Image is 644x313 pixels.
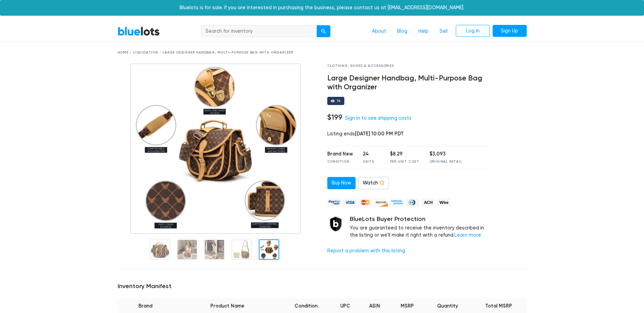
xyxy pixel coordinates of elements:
img: american_express-ae2a9f97a040b4b41f6397f7637041a5861d5f99d0716c09922aba4e24c8547d.png [390,198,404,207]
a: Blog [392,25,413,38]
a: Watch [358,177,389,189]
a: Help [413,25,434,38]
h5: BlueLots Buyer Protection [350,215,492,223]
img: discover-82be18ecfda2d062aad2762c1ca80e2d36a4073d45c9e0ffae68cd515fbd3d32.png [374,198,388,207]
div: You are guaranteed to receive the inventory described in the listing or we'll make it right with ... [350,215,492,239]
div: Brand New [327,150,353,158]
a: Learn more [454,232,481,238]
img: wire-908396882fe19aaaffefbd8e17b12f2f29708bd78693273c0e28e3a24408487f.png [437,198,451,207]
a: Report a problem with this listing [327,248,405,254]
a: Sell [434,25,453,38]
img: paypal_credit-80455e56f6e1299e8d57f40c0dcee7b8cd4ae79b9eccbfc37e2480457ba36de9.png [327,198,341,207]
div: Per Unit Cost [390,159,419,164]
img: ach-b7992fed28a4f97f893c574229be66187b9afb3f1a8d16a4691d3d3140a8ab00.png [421,198,435,207]
h5: Inventory Manifest [118,283,527,290]
a: Log In [456,25,490,37]
img: mastercard-42073d1d8d11d6635de4c079ffdb20a4f30a903dc55d1612383a1b395dd17f39.png [359,198,372,207]
div: Home / Liquidation / Large Designer Handbag, Multi-Purpose Bag with Organizer [118,50,527,55]
a: BlueLots [118,26,160,36]
img: buyer_protection_shield-3b65640a83011c7d3ede35a8e5a80bfdfaa6a97447f0071c1475b91a4b0b3d01.png [327,215,344,233]
div: $8.29 [390,150,419,158]
div: Units [363,159,380,164]
div: Condition [327,159,353,164]
div: 74 [336,99,341,103]
input: Search for inventory [201,25,317,38]
span: [DATE] 10:00 PM PDT [355,131,404,137]
a: Sign in to see shipping costs [345,115,411,121]
div: Clothing, Shoes & Accessories [327,63,492,69]
img: c5e57272-154e-4225-a4e4-137677f66dbf-1739154132.jpg [130,63,301,234]
h4: Large Designer Handbag, Multi-Purpose Bag with Organizer [327,74,492,92]
h4: $199 [327,113,342,122]
div: Original Retail [430,159,462,164]
div: Listing ends [327,130,492,138]
div: 24 [363,150,380,158]
img: visa-79caf175f036a155110d1892330093d4c38f53c55c9ec9e2c3a54a56571784bb.png [343,198,357,207]
a: Sign Up [493,25,527,37]
a: About [366,25,392,38]
img: diners_club-c48f30131b33b1bb0e5d0e2dbd43a8bea4cb12cb2961413e2f4250e06c020426.png [406,198,419,207]
a: Buy Now [327,177,356,189]
div: $3,093 [430,150,462,158]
